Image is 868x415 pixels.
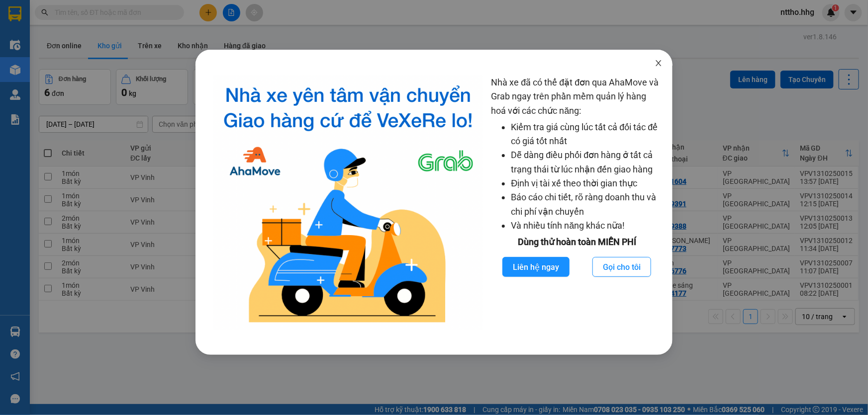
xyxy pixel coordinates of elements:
li: Và nhiều tính năng khác nữa! [511,219,663,233]
li: Báo cáo chi tiết, rõ ràng doanh thu và chi phí vận chuyển [511,190,663,219]
img: logo [213,76,483,330]
span: close [655,59,663,67]
li: Dễ dàng điều phối đơn hàng ở tất cả trạng thái từ lúc nhận đến giao hàng [511,148,663,176]
span: Gọi cho tôi [603,261,641,273]
button: Liên hệ ngay [502,257,570,277]
button: Close [645,50,673,78]
li: Định vị tài xế theo thời gian thực [511,176,663,190]
div: Nhà xe đã có thể đặt đơn qua AhaMove và Grab ngay trên phần mềm quản lý hàng hoá với các chức năng: [491,76,663,330]
span: Liên hệ ngay [513,261,559,273]
li: Kiểm tra giá cùng lúc tất cả đối tác để có giá tốt nhất [511,120,663,149]
div: Dùng thử hoàn toàn MIỄN PHÍ [491,235,663,249]
button: Gọi cho tôi [592,257,651,277]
